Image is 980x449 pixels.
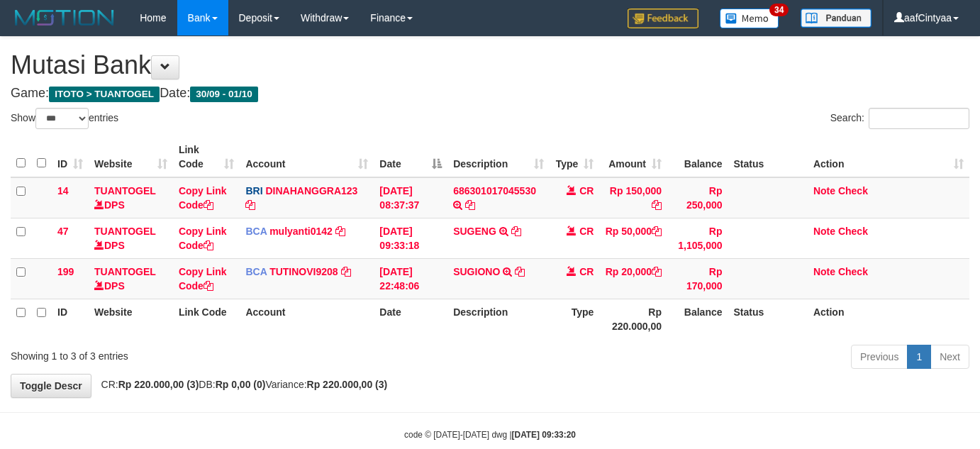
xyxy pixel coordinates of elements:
[550,299,599,339] th: Type
[52,299,89,339] th: ID
[11,108,118,129] label: Show entries
[265,185,357,196] a: DINAHANGGRA123
[453,266,500,277] a: SUGIONO
[720,9,779,28] img: Button%20Memo.svg
[813,185,835,196] a: Note
[335,226,345,237] a: Copy mulyanti0142 to clipboard
[869,108,969,129] input: Search:
[89,258,173,299] td: DPS
[667,137,728,177] th: Balance
[35,108,89,129] select: Showentries
[465,199,475,211] a: Copy 686301017045530 to clipboard
[57,185,69,196] span: 14
[89,137,173,177] th: Website: activate to sort column ascending
[667,258,728,299] td: Rp 170,000
[57,226,69,237] span: 47
[579,226,594,237] span: CR
[599,299,667,339] th: Rp 220.000,00
[94,266,156,277] a: TUANTOGEL
[374,137,447,177] th: Date: activate to sort column descending
[447,137,550,177] th: Description: activate to sort column ascending
[374,177,447,218] td: [DATE] 08:37:37
[190,87,258,102] span: 30/09 - 01/10
[245,226,267,237] span: BCA
[851,345,908,369] a: Previous
[11,343,398,363] div: Showing 1 to 3 of 3 entries
[94,379,388,390] span: CR: DB: Variance:
[579,185,594,196] span: CR
[374,299,447,339] th: Date
[57,266,74,277] span: 199
[374,258,447,299] td: [DATE] 22:48:06
[769,4,789,16] span: 34
[930,345,969,369] a: Next
[453,226,496,237] a: SUGENG
[173,299,240,339] th: Link Code
[89,218,173,258] td: DPS
[269,226,333,237] a: mulyanti0142
[667,218,728,258] td: Rp 1,105,000
[652,226,662,237] a: Copy Rp 50,000 to clipboard
[907,345,931,369] a: 1
[830,108,969,129] label: Search:
[515,266,525,277] a: Copy SUGIONO to clipboard
[89,299,173,339] th: Website
[838,266,868,277] a: Check
[652,266,662,277] a: Copy Rp 20,000 to clipboard
[550,137,599,177] th: Type: activate to sort column ascending
[245,185,262,196] span: BRI
[245,199,255,211] a: Copy DINAHANGGRA123 to clipboard
[453,185,536,196] a: 686301017045530
[240,137,374,177] th: Account: activate to sort column ascending
[667,299,728,339] th: Balance
[11,87,969,101] h4: Game: Date:
[728,299,808,339] th: Status
[341,266,351,277] a: Copy TUTINOVI9208 to clipboard
[599,177,667,218] td: Rp 150,000
[179,266,227,292] a: Copy Link Code
[216,379,266,390] strong: Rp 0,00 (0)
[652,199,662,211] a: Copy Rp 150,000 to clipboard
[404,430,576,440] small: code © [DATE]-[DATE] dwg |
[173,137,240,177] th: Link Code: activate to sort column ascending
[245,266,267,277] span: BCA
[628,9,698,28] img: Feedback.jpg
[11,374,91,398] a: Toggle Descr
[269,266,338,277] a: TUTINOVI9208
[374,218,447,258] td: [DATE] 09:33:18
[838,185,868,196] a: Check
[11,51,969,79] h1: Mutasi Bank
[599,137,667,177] th: Amount: activate to sort column ascending
[813,226,835,237] a: Note
[89,177,173,218] td: DPS
[579,266,594,277] span: CR
[801,9,872,28] img: panduan.png
[52,137,89,177] th: ID: activate to sort column ascending
[94,226,156,237] a: TUANTOGEL
[728,137,808,177] th: Status
[49,87,160,102] span: ITOTO > TUANTOGEL
[667,177,728,218] td: Rp 250,000
[808,137,969,177] th: Action: activate to sort column ascending
[179,226,227,251] a: Copy Link Code
[179,185,227,211] a: Copy Link Code
[599,258,667,299] td: Rp 20,000
[838,226,868,237] a: Check
[11,7,118,28] img: MOTION_logo.png
[511,226,521,237] a: Copy SUGENG to clipboard
[118,379,199,390] strong: Rp 220.000,00 (3)
[808,299,969,339] th: Action
[94,185,156,196] a: TUANTOGEL
[240,299,374,339] th: Account
[599,218,667,258] td: Rp 50,000
[512,430,576,440] strong: [DATE] 09:33:20
[447,299,550,339] th: Description
[307,379,388,390] strong: Rp 220.000,00 (3)
[813,266,835,277] a: Note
